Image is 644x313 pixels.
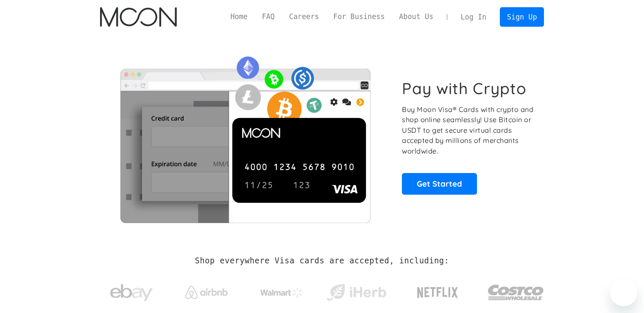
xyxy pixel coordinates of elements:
p: Buy Moon Visa® Cards with crypto and shop online seamlessly! Use Bitcoin or USDT to get secure vi... [402,104,535,156]
img: Airbnb [185,286,228,299]
a: home [100,7,177,27]
a: Careers [282,11,326,22]
a: Costco [488,268,544,313]
a: Log In [454,8,493,26]
a: Airbnb [175,277,238,303]
iframe: Button to launch messaging window [610,279,637,306]
a: Sign Up [500,7,544,26]
a: FAQ [255,11,282,22]
h1: Pay with Crypto [402,79,527,98]
img: Moon Logo [100,7,177,27]
a: Walmart [250,279,313,302]
img: Costco [488,277,544,308]
a: Get Started [402,173,477,194]
img: ebay [110,279,153,306]
a: About Us [392,11,440,22]
img: Netflix [416,282,459,303]
img: iHerb [325,282,388,304]
a: Home [223,11,255,22]
h2: Shop everywhere Visa cards are accepted, including: [195,256,449,265]
img: Walmart [260,288,303,298]
a: Netflix [400,274,476,307]
a: For Business [326,11,392,22]
img: Moon Cards let you spend your crypto anywhere Visa is accepted. [100,50,390,223]
a: iHerb [325,273,388,308]
a: ebay [100,271,163,310]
